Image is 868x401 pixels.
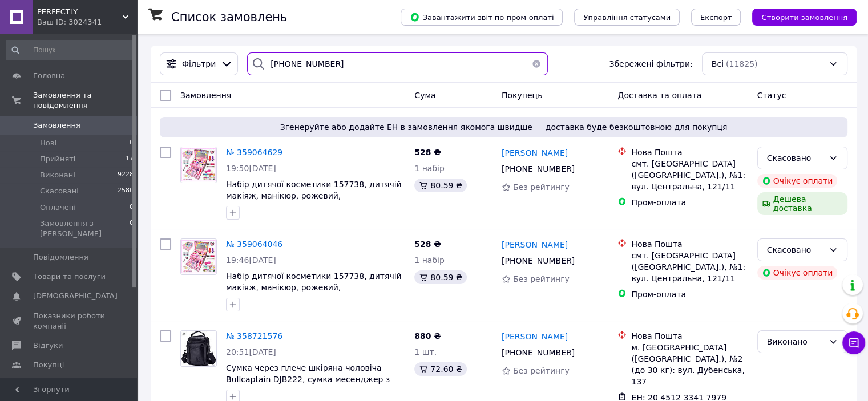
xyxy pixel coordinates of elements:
[226,331,282,341] span: № 358721576
[502,147,568,159] a: [PERSON_NAME]
[574,9,680,26] button: Управління статусами
[502,239,568,250] a: [PERSON_NAME]
[513,366,570,375] span: Без рейтингу
[767,244,824,256] div: Скасовано
[502,91,542,100] span: Покупець
[118,186,134,196] span: 2580
[414,179,466,192] div: 80.59 ₴
[126,154,134,164] span: 17
[33,360,64,370] span: Покупці
[757,174,838,188] div: Очікує оплати
[40,202,76,213] span: Оплачені
[767,152,824,164] div: Скасовано
[40,170,75,180] span: Виконані
[631,342,748,387] div: м. [GEOGRAPHIC_DATA] ([GEOGRAPHIC_DATA].), №2 (до 30 кг): вул. Дубенська, 137
[226,148,282,157] a: № 359064629
[6,40,135,60] input: Пошук
[130,218,134,239] span: 0
[118,170,134,180] span: 9228
[726,59,757,68] span: (11825)
[226,256,276,265] span: 19:46[DATE]
[40,154,75,164] span: Прийняті
[226,164,276,173] span: 19:50[DATE]
[414,362,466,376] div: 72.60 ₴
[247,52,548,75] input: Пошук за номером замовлення, ПІБ покупця, номером телефону, Email, номером накладної
[37,7,123,17] span: PERFECTLY
[33,90,137,111] span: Замовлення та повідомлення
[631,197,748,208] div: Пром-оплата
[631,250,748,284] div: смт. [GEOGRAPHIC_DATA] ([GEOGRAPHIC_DATA].), №1: вул. Центральна, 121/11
[757,266,838,280] div: Очікує оплати
[226,180,402,223] a: Набір дитячої косметики 157738, дитячій макіяж, манікюр, рожевий, [GEOGRAPHIC_DATA], дитяча косме...
[40,138,56,148] span: Нові
[181,148,216,181] img: Фото товару
[181,331,216,366] img: Фото товару
[33,311,106,331] span: Показники роботи компанії
[513,274,570,283] span: Без рейтингу
[414,331,441,341] span: 880 ₴
[752,9,857,26] button: Створити замовлення
[414,148,441,157] span: 528 ₴
[130,138,134,148] span: 0
[414,256,445,265] span: 1 набір
[617,91,701,100] span: Доставка та оплата
[130,202,134,213] span: 0
[414,91,435,100] span: Cума
[525,52,548,75] button: Очистить
[502,331,568,342] a: [PERSON_NAME]
[401,9,563,26] button: Завантажити звіт по пром-оплаті
[502,148,568,157] span: [PERSON_NAME]
[631,289,748,300] div: Пром-оплата
[502,256,575,265] span: [PHONE_NUMBER]
[226,347,276,357] span: 20:51[DATE]
[40,218,130,239] span: Замовлення з [PERSON_NAME]
[181,240,216,273] img: Фото товару
[741,12,857,21] a: Створити замовлення
[502,164,575,173] span: [PHONE_NUMBER]
[180,330,217,367] a: Фото товару
[842,331,865,354] button: Чат з покупцем
[33,71,65,81] span: Головна
[631,147,748,158] div: Нова Пошта
[226,363,390,395] a: Сумка через плече шкіряна чоловіча Bullcaptain DJB222, сумка месенджер з натуральної шкіри, барсе...
[691,9,741,26] button: Експорт
[164,121,843,133] span: Згенеруйте або додайте ЕН в замовлення якомога швидше — доставка буде безкоштовною для покупця
[757,91,786,100] span: Статус
[226,272,402,315] a: Набір дитячої косметики 157738, дитячій макіяж, манікюр, рожевий, [GEOGRAPHIC_DATA], дитяча косме...
[414,347,437,357] span: 1 шт.
[33,272,106,282] span: Товари та послуги
[37,17,137,27] div: Ваш ID: 3024341
[33,120,80,131] span: Замовлення
[767,335,824,348] div: Виконано
[502,348,575,357] span: [PHONE_NUMBER]
[33,341,63,351] span: Відгуки
[761,13,847,22] span: Створити замовлення
[631,158,748,192] div: смт. [GEOGRAPHIC_DATA] ([GEOGRAPHIC_DATA].), №1: вул. Центральна, 121/11
[583,13,671,22] span: Управління статусами
[414,240,441,249] span: 528 ₴
[226,240,282,249] a: № 359064046
[502,332,568,341] span: [PERSON_NAME]
[410,12,554,22] span: Завантажити звіт по пром-оплаті
[182,58,216,70] span: Фільтри
[631,238,748,250] div: Нова Пошта
[171,10,287,24] h1: Список замовлень
[502,240,568,249] span: [PERSON_NAME]
[513,183,570,192] span: Без рейтингу
[180,147,217,183] a: Фото товару
[40,186,79,196] span: Скасовані
[180,238,217,275] a: Фото товару
[757,192,847,215] div: Дешева доставка
[712,58,724,70] span: Всі
[631,330,748,342] div: Нова Пошта
[180,91,231,100] span: Замовлення
[609,58,692,70] span: Збережені фільтри:
[33,291,118,301] span: [DEMOGRAPHIC_DATA]
[414,270,466,284] div: 80.59 ₴
[33,252,88,262] span: Повідомлення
